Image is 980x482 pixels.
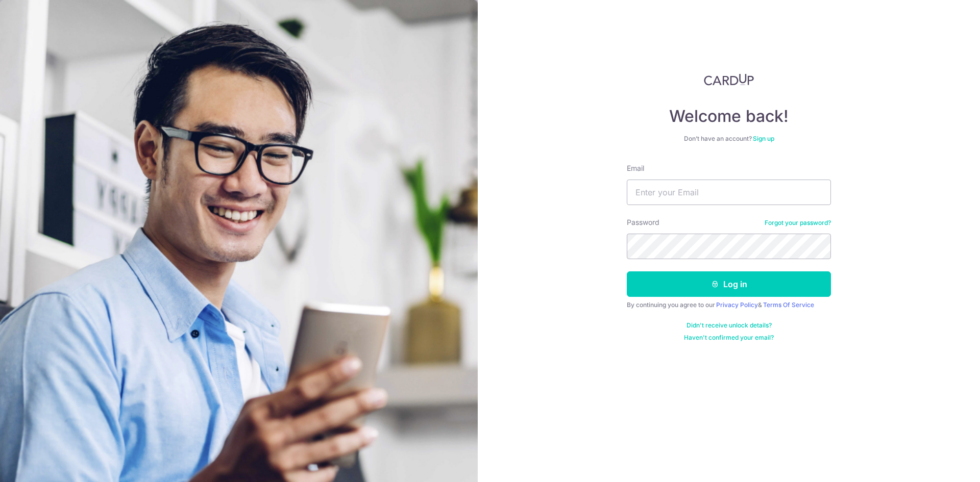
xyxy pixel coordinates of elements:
a: Sign up [753,135,774,142]
label: Email [627,163,644,173]
button: Log in [627,271,831,297]
a: Haven't confirmed your email? [684,334,774,342]
img: CardUp Logo [704,73,754,86]
div: By continuing you agree to our & [627,301,831,309]
input: Enter your Email [627,180,831,205]
div: Don’t have an account? [627,135,831,143]
h4: Welcome back! [627,106,831,126]
a: Terms Of Service [763,301,814,309]
a: Didn't receive unlock details? [687,321,772,329]
label: Password [627,217,659,227]
a: Privacy Policy [716,301,758,309]
a: Forgot your password? [765,219,831,227]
